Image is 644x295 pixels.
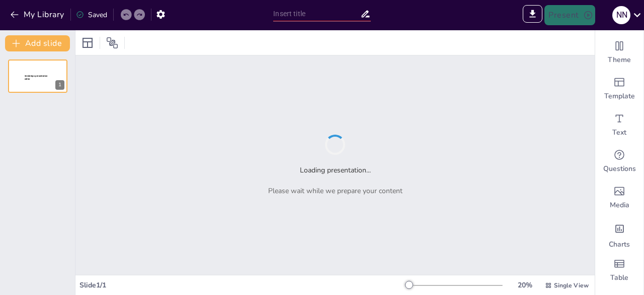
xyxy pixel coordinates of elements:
div: Add a table [595,252,643,288]
div: 1 [55,80,64,90]
button: N N [612,5,630,25]
div: Add charts and graphs [595,216,643,252]
span: Position [106,37,118,49]
div: N N [612,6,630,24]
div: Slide 1 / 1 [79,280,406,290]
button: My Library [8,7,68,23]
div: Add images, graphics, shapes or video [595,180,643,216]
span: Table [610,273,628,283]
span: Template [604,91,635,101]
div: Add text boxes [595,107,643,143]
div: Get real-time input from your audience [595,143,643,180]
span: Text [612,128,626,138]
span: Sendsteps presentation editor [25,75,48,80]
p: Please wait while we prepare your content [268,186,403,196]
span: Theme [608,55,631,65]
div: 1 [8,60,67,93]
div: Saved [76,10,107,20]
span: Media [610,200,629,210]
h2: Loading presentation... [300,165,371,175]
div: Change the overall theme [595,34,643,71]
span: Questions [603,164,636,174]
div: Layout [79,35,96,51]
span: Export to PowerPoint [523,5,542,25]
button: Add slide [5,35,70,51]
span: Charts [609,240,630,250]
div: 20 % [513,280,537,290]
input: Insert title [273,7,360,21]
button: Present [544,5,595,25]
span: Single View [554,281,589,290]
div: Add ready made slides [595,71,643,107]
